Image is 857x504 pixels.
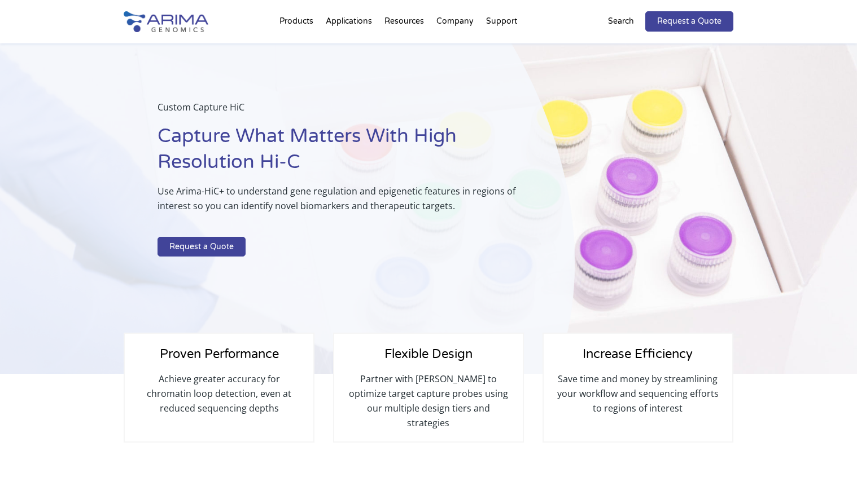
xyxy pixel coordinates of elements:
[124,11,208,32] img: Arima-Genomics-logo
[158,184,518,222] p: Use Arima-HiC+ to understand gene regulation and epigenetic features in regions of interest so yo...
[136,372,302,415] p: Achieve greater accuracy for chromatin loop detection, even at reduced sequencing depths
[160,347,279,361] span: Proven Performance
[158,123,518,184] h1: Capture What Matters With High Resolution Hi-C
[583,347,693,361] span: Increase Efficiency
[158,237,246,257] a: Request a Quote
[555,372,721,415] p: Save time and money by streamlining your workflow and sequencing efforts to regions of interest
[645,11,733,32] a: Request a Quote
[346,372,511,430] p: Partner with [PERSON_NAME] to optimize target capture probes using our multiple design tiers and ...
[608,14,634,29] p: Search
[384,347,473,361] span: Flexible Design
[158,100,518,123] p: Custom Capture HiC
